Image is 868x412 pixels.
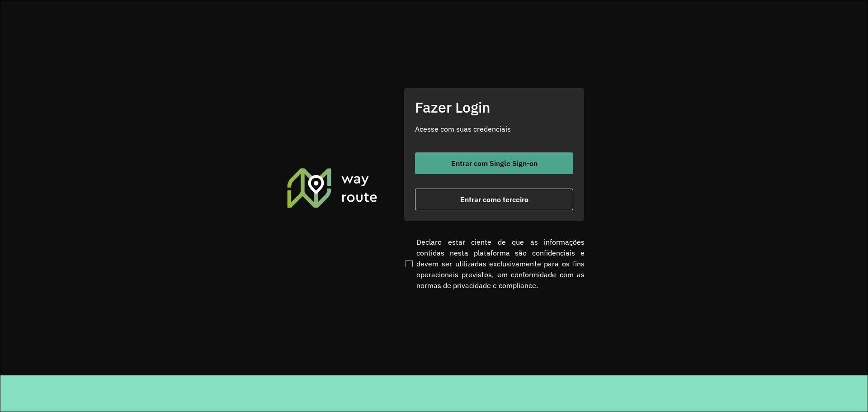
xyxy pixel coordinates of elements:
[415,99,573,116] h2: Fazer Login
[460,196,528,203] span: Entrar como terceiro
[404,237,585,291] label: Declaro estar ciente de que as informações contidas nesta plataforma são confidenciais e devem se...
[415,152,573,174] button: button
[286,167,379,208] img: Roteirizador AmbevTech
[415,189,573,210] button: button
[451,160,538,167] span: Entrar com Single Sign-on
[415,123,573,134] p: Acesse com suas credenciais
